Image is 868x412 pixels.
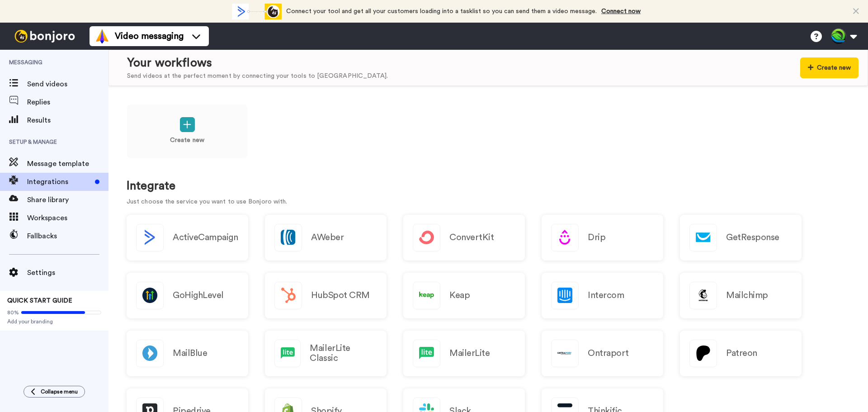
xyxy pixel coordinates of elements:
h2: MailBlue [173,348,207,358]
img: logo_mailchimp.svg [690,282,717,309]
img: logo_activecampaign.svg [137,224,163,251]
img: logo_gohighlevel.png [137,282,163,309]
img: logo_mailerlite.svg [413,340,440,367]
h2: AWeber [311,232,344,242]
h2: ConvertKit [449,232,494,242]
a: Keap [403,273,525,318]
span: Share library [27,194,108,205]
span: QUICK START GUIDE [7,298,72,304]
h1: Integrate [127,180,850,193]
h2: HubSpot CRM [311,290,370,300]
img: bj-logo-header-white.svg [11,30,79,43]
img: logo_aweber.svg [275,224,302,251]
img: logo_hubspot.svg [275,282,302,309]
h2: Keap [449,290,470,300]
p: Create new [170,136,204,145]
span: Integrations [27,176,91,187]
span: Results [27,115,108,126]
h2: Drip [588,232,605,242]
span: 80% [7,309,19,316]
p: Just choose the service you want to use Bonjoro with. [127,197,850,207]
a: Ontraport [542,331,663,376]
a: Drip [542,215,663,260]
span: Settings [27,267,108,278]
div: Your workflows [127,55,388,71]
span: Workspaces [27,213,108,223]
button: Create new [800,57,859,78]
span: Fallbacks [27,231,108,242]
img: logo_intercom.svg [552,282,578,309]
img: logo_mailerlite.svg [275,340,300,367]
h2: Intercom [588,290,624,300]
a: MailerLite Classic [265,331,387,376]
div: animation [232,4,282,19]
span: Replies [27,97,108,108]
a: Mailchimp [680,273,802,318]
a: Connect now [601,8,641,14]
h2: Mailchimp [726,290,768,300]
img: logo_ontraport.svg [552,340,578,367]
a: GetResponse [680,215,802,260]
button: Collapse menu [24,386,85,398]
h2: Ontraport [588,348,629,358]
h2: GetResponse [726,232,779,242]
a: MailerLite [403,331,525,376]
h2: GoHighLevel [173,290,224,300]
img: logo_getresponse.svg [690,224,717,251]
a: HubSpot CRM [265,273,387,318]
span: Add your branding [7,318,101,325]
div: Send videos at the perfect moment by connecting your tools to [GEOGRAPHIC_DATA]. [127,71,388,81]
a: Intercom [542,273,663,318]
img: logo_keap.svg [413,282,440,309]
img: logo_drip.svg [552,224,578,251]
a: MailBlue [127,331,248,376]
img: logo_mailblue.png [137,340,163,367]
img: vm-color.svg [95,29,109,43]
a: AWeber [265,215,387,260]
button: ActiveCampaign [127,215,248,260]
a: Patreon [680,331,802,376]
a: Create new [127,104,248,158]
a: ConvertKit [403,215,525,260]
img: logo_convertkit.svg [413,224,440,251]
span: Video messaging [115,30,184,43]
h2: MailerLite Classic [310,343,377,363]
h2: ActiveCampaign [173,232,238,242]
span: Message template [27,158,108,169]
img: logo_patreon.svg [690,340,717,367]
span: Collapse menu [41,388,78,395]
h2: MailerLite [449,348,490,358]
a: GoHighLevel [127,273,248,318]
h2: Patreon [726,348,757,358]
span: Connect your tool and get all your customers loading into a tasklist so you can send them a video... [286,8,597,14]
span: Send videos [27,79,108,90]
